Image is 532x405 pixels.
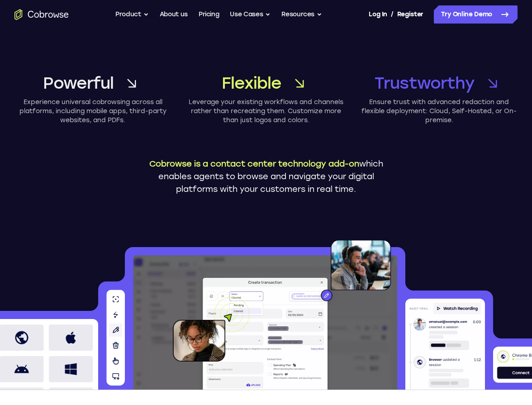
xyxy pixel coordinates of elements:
img: A customer holding their phone [173,297,249,362]
a: Powerful [14,72,171,94]
span: Cobrowse is a contact center technology add-on [149,159,359,169]
a: Go to the home page [14,9,69,20]
a: Flexible [188,72,345,94]
p: Ensure trust with advanced redaction and flexible deployment: Cloud, Self-Hosted, or On-premise. [361,98,518,125]
a: Log In [369,5,387,24]
span: Flexible [222,72,282,94]
p: Experience universal cobrowsing across all platforms, including mobile apps, third-party websites... [14,98,171,125]
a: Register [397,5,423,24]
img: Agent and customer interacting during a co-browsing session [200,276,330,390]
button: Product [115,5,149,24]
img: Blurry app dashboard [133,255,397,390]
p: which enables agents to browse and navigate your digital platforms with your customers in real time. [142,157,390,195]
span: Powerful [43,72,114,94]
img: Audit trail [405,299,485,390]
a: About us [160,5,188,24]
a: Trustworthy [361,72,518,94]
button: Resources [281,5,322,24]
a: Try Online Demo [434,5,518,24]
a: Pricing [199,5,219,24]
span: / [391,9,394,20]
p: Leverage your existing workflows and channels rather than recreating them. Customize more than ju... [188,98,345,125]
span: Trustworthy [375,72,475,94]
img: An agent with a headset [291,240,391,308]
button: Use Cases [230,5,271,24]
img: Agent tools [106,290,125,386]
